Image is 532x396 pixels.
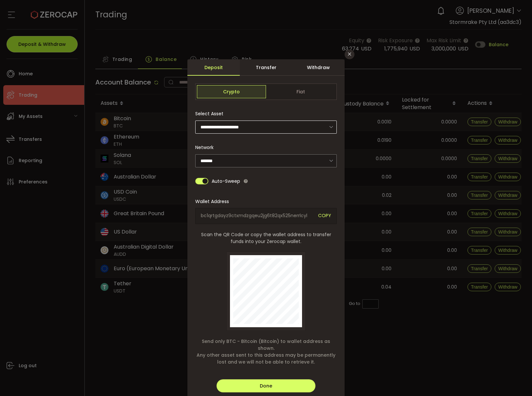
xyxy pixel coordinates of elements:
[195,198,233,205] label: Wallet Address
[260,383,272,389] span: Done
[187,59,240,76] div: Deposit
[201,212,313,220] span: bc1qrtgdayz9ctxmdzgqeu2jg6t82qx525nerrlcyl
[195,144,218,151] label: Network
[499,365,532,396] iframe: Chat Widget
[197,85,266,98] span: Crypto
[318,212,331,220] span: COPY
[195,110,227,117] label: Select Asset
[195,338,337,352] span: Send only BTC - Bitcoin (Bitcoin) to wallet address as shown.
[292,59,345,76] div: Withdraw
[195,231,337,245] span: Scan the QR Code or copy the wallet address to transfer funds into your Zerocap wallet.
[195,352,337,366] span: Any other asset sent to this address may be permanently lost and we will not be able to retrieve it.
[266,85,335,98] span: Fiat
[212,175,240,188] span: Auto-Sweep
[217,379,315,392] button: Done
[240,59,292,76] div: Transfer
[345,49,354,59] button: Close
